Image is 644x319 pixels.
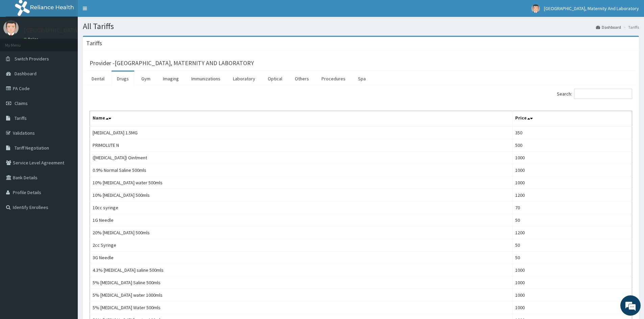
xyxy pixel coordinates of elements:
td: 1000 [512,152,632,164]
td: 350 [512,126,632,139]
td: ([MEDICAL_DATA]) Ointment [90,152,512,164]
a: Dashboard [596,24,621,30]
a: Immunizations [186,72,226,86]
img: User Image [3,20,19,35]
td: 10% [MEDICAL_DATA] 500mls [90,189,512,202]
th: Price [512,111,632,127]
a: Drugs [112,72,134,86]
td: 20% [MEDICAL_DATA] 500mls [90,227,512,239]
td: PRIMOLUTE N [90,139,512,152]
td: [MEDICAL_DATA] 1.5MG [90,126,512,139]
td: 3G Needle [90,251,512,264]
span: Switch Providers [15,56,49,62]
span: Claims [15,100,28,106]
a: Online [24,37,40,42]
td: 5% [MEDICAL_DATA] Saline 500mls [90,276,512,289]
input: Search: [574,89,632,99]
img: User Image [531,4,540,13]
a: Gym [136,72,156,86]
td: 70 [512,202,632,214]
span: [GEOGRAPHIC_DATA], Maternity And Laboratory [544,5,639,11]
a: Imaging [158,72,184,86]
a: Optical [262,72,288,86]
li: Tariffs [622,24,639,30]
td: 4.3% [MEDICAL_DATA] saline 500mls [90,264,512,276]
td: 1200 [512,227,632,239]
span: Tariffs [15,115,27,121]
td: 0.9% Normal Saline 500mls [90,164,512,177]
td: 5% [MEDICAL_DATA] Water 500mls [90,301,512,314]
span: We're online! [39,85,93,153]
span: Tariff Negotiation [15,145,49,151]
img: d_794563401_company_1708531726252_794563401 [13,34,27,51]
a: Laboratory [228,72,261,86]
span: Dashboard [15,71,37,77]
textarea: Type your message and hit 'Enter' [3,184,129,208]
h3: Provider - [GEOGRAPHIC_DATA], MATERNITY AND LABORATORY [90,60,254,66]
p: [GEOGRAPHIC_DATA], Maternity And Laboratory [24,27,150,33]
h3: Tariffs [86,40,102,46]
td: 10% [MEDICAL_DATA] water 500mls [90,177,512,189]
h1: All Tariffs [83,22,639,31]
td: 1200 [512,189,632,202]
a: Dental [86,72,110,86]
td: 500 [512,139,632,152]
label: Search: [557,89,632,99]
div: Chat with us now [35,38,114,47]
td: 1000 [512,289,632,301]
td: 1000 [512,301,632,314]
a: Others [289,72,314,86]
td: 1000 [512,177,632,189]
td: 50 [512,214,632,227]
th: Name [90,111,512,127]
td: 50 [512,239,632,251]
a: Procedures [316,72,351,86]
div: Minimize live chat window [111,3,127,20]
td: 1000 [512,276,632,289]
td: 1G Needle [90,214,512,227]
td: 1000 [512,264,632,276]
td: 50 [512,251,632,264]
td: 5% [MEDICAL_DATA] water 1000mls [90,289,512,301]
a: Spa [353,72,371,86]
td: 2cc Syringe [90,239,512,251]
td: 1000 [512,164,632,177]
td: 10cc syringe [90,202,512,214]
